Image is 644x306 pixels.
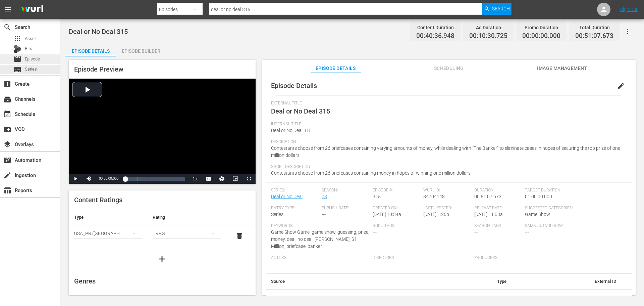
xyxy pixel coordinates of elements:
span: External Title [271,101,624,106]
span: --- [474,229,478,235]
span: Target Duration: [525,188,623,193]
span: --- [525,229,529,235]
span: [DATE] 1:26p [423,212,449,217]
button: Search [482,3,512,15]
button: Playback Rate [189,174,202,184]
span: --- [271,261,275,267]
div: Video Player [69,79,256,184]
span: Contestants choose from 26 briefcases containing money in hopes of winning one million dollars. [271,170,472,176]
span: Search Tags: [474,223,522,229]
span: Internal Title [271,122,624,127]
span: Season: [322,188,369,193]
span: Entry Type: [271,206,319,211]
span: --- [322,212,326,217]
div: Promo Duration [522,23,560,32]
th: Rating [147,209,226,225]
button: Episode Builder [116,43,166,56]
span: Series [271,212,283,217]
button: delete [231,228,248,244]
th: External ID [512,273,622,290]
span: Release Date: [474,206,522,211]
span: Episode [13,55,21,63]
span: Samsung VOD Row: [525,223,573,229]
button: Fullscreen [242,174,256,184]
div: Progress Bar [125,177,185,181]
span: 00:00:00.000 [522,32,560,40]
th: Type [69,209,147,225]
div: Bits [13,45,21,53]
span: Channels [3,95,11,103]
span: Keywords: [271,223,369,229]
span: Description [271,139,624,145]
span: --- [373,261,377,267]
span: Publish Date: [322,206,369,211]
span: Schedule [3,110,11,118]
img: ans4CAIJ8jUAAAAAAAAAAAAAAAAAAAAAAAAgQb4GAAAAAAAAAAAAAAAAAAAAAAAAJMjXAAAAAAAAAAAAAAAAAAAAAAAAgAT5G... [16,2,48,17]
span: 01:00:00.000 [525,194,552,199]
span: Automation [3,156,11,164]
span: [DATE] 10:34a [373,212,401,217]
span: Ingestion [3,171,11,179]
span: Deal or No Deal 315 [69,28,128,36]
span: Wurl ID: [423,188,471,193]
span: Bits [25,45,32,52]
span: Episode #: [373,188,420,193]
span: Episode Details [311,64,361,73]
button: edit [613,78,629,94]
span: VOD [3,125,11,133]
span: Reports [3,186,11,194]
span: Overlays [3,140,11,148]
span: Contestants choose from 26 briefcases containing varying amounts of money, while dealing with "Th... [271,145,620,158]
span: Game Show Game, game show, guessing, prize, money, deal, no deal, [PERSON_NAME], $1 Million, brie... [271,229,369,249]
span: Asset [13,35,21,43]
span: Image Management [537,64,587,73]
th: Source [266,273,443,290]
div: Episode Details [65,43,116,59]
span: Scheduling [424,64,474,73]
span: Episode Details [271,82,317,90]
span: Game Show [525,212,550,217]
span: Series [25,66,37,73]
span: delete [235,232,244,240]
a: Deal or No Deal [271,194,303,199]
span: [DATE] 11:03a [474,212,503,217]
button: Mute [82,174,96,184]
span: --- [373,229,377,235]
div: Ad Duration [469,23,507,32]
button: Jump To Time [215,174,229,184]
div: TVPG [153,224,220,243]
a: 03 [322,194,327,199]
span: Deal or No Deal 315 [271,128,312,133]
button: Picture-in-Picture [229,174,242,184]
span: edit [617,82,625,90]
span: Suggested Categories: [525,206,623,211]
span: 00:10:30.725 [469,32,507,40]
span: Actors [271,255,369,261]
span: Create [3,80,11,88]
span: menu [4,5,12,13]
table: simple table [69,209,256,246]
div: USA_PR ([GEOGRAPHIC_DATA] ([GEOGRAPHIC_DATA])) [74,224,142,243]
span: Last Updated: [423,206,471,211]
span: Episode [25,56,40,62]
span: Producers [474,255,573,261]
th: Type [442,273,512,290]
button: Episode Details [65,43,116,56]
span: Episode Preview [74,65,123,73]
span: Search [3,23,11,31]
span: Deal or No Deal 315 [271,107,330,115]
span: 00:40:36.948 [416,32,454,40]
span: 00:51:07.673 [474,194,501,199]
span: 315 [373,194,381,199]
span: Search [492,3,510,15]
span: Asset [25,35,36,42]
a: Sign Out [620,7,638,12]
span: Duration: [474,188,522,193]
span: Directors [373,255,471,261]
span: Genres [74,277,96,285]
span: Roku Tags: [373,223,471,229]
span: Series: [271,188,319,193]
span: Content Ratings [74,196,122,204]
span: Created On: [373,206,420,211]
span: 84704148 [423,194,445,199]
